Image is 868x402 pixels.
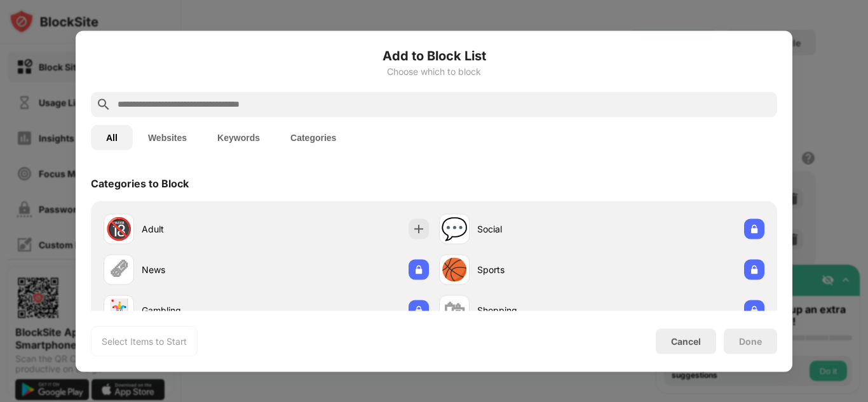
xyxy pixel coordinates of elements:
[142,263,266,276] div: News
[105,216,132,242] div: 🔞
[142,222,266,236] div: Adult
[91,66,777,76] div: Choose which to block
[102,335,187,347] div: Select Items to Start
[91,124,133,150] button: All
[108,257,130,283] div: 🗞
[91,46,777,65] h6: Add to Block List
[477,304,602,317] div: Shopping
[444,297,465,323] div: 🛍
[133,124,202,150] button: Websites
[275,124,351,150] button: Categories
[739,336,762,346] div: Done
[477,222,602,236] div: Social
[142,304,266,317] div: Gambling
[96,97,111,112] img: search.svg
[477,263,602,276] div: Sports
[91,177,189,189] div: Categories to Block
[441,216,468,242] div: 💬
[441,257,468,283] div: 🏀
[671,336,701,347] div: Cancel
[202,124,275,150] button: Keywords
[105,297,132,323] div: 🃏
